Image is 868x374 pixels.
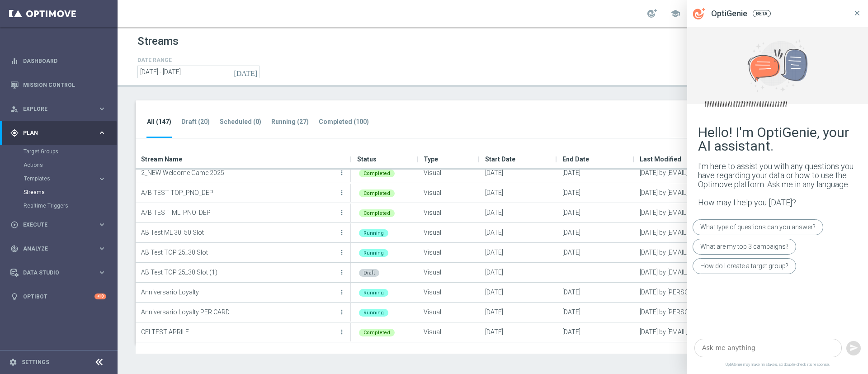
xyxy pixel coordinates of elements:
span: Start Date [485,150,515,168]
p: A/B TEST_ML_PNO_DEP [141,206,336,219]
button: play_circle_outline Execute keyboard_arrow_right [10,221,107,228]
span: Stream Name [141,150,182,168]
i: keyboard_arrow_right [98,104,106,113]
div: Completed [359,329,395,336]
div: [DATE] by [PERSON_NAME][EMAIL_ADDRESS][DOMAIN_NAME] [634,342,788,362]
span: Status [357,150,377,168]
i: keyboard_arrow_right [98,244,106,253]
div: Running [359,249,388,257]
i: more_vert [338,308,345,316]
button: Templates keyboard_arrow_right [24,175,107,182]
div: [DATE] [557,203,634,223]
a: Optibot [23,284,94,308]
div: Hello! I'm OptiGenie, your AI assistant. [698,126,857,153]
i: more_vert [338,189,345,196]
a: Realtime Triggers [24,202,94,209]
div: Running [359,289,388,297]
div: [DATE] by [EMAIL_ADDRESS][PERSON_NAME][DOMAIN_NAME] [634,322,788,342]
svg: OptiGenie Icon [693,8,706,19]
div: Plan [10,129,98,137]
i: keyboard_arrow_right [98,268,106,277]
div: Target Groups [24,145,117,158]
div: I'm here to assist you with any questions you have regarding your data or how to use the Optimove... [698,162,857,189]
div: Completed [359,170,395,177]
div: Visual [418,183,480,203]
i: more_vert [338,229,345,236]
div: [DATE] [557,243,634,262]
span: Type [424,150,438,168]
div: Running [359,309,388,317]
div: [DATE] [557,163,634,183]
div: Dashboard [10,49,106,73]
div: Data Studio [10,269,98,277]
a: Target Groups [24,148,94,155]
button: more_vert [337,164,346,182]
div: [DATE] [557,223,634,242]
p: Anniversario Loyalty PER CARD [141,305,336,319]
h1: Streams [137,35,179,48]
i: lightbulb [10,293,19,301]
span: Explore [23,106,98,112]
div: Running [359,229,388,237]
div: How do I create a target group? [693,258,796,274]
button: equalizer Dashboard [10,57,107,65]
div: Visual [418,342,480,362]
i: more_vert [338,328,345,336]
div: [DATE] [480,183,557,203]
button: more_vert [337,263,346,281]
div: Optibot [10,284,106,308]
div: Visual [418,203,480,223]
div: — [557,263,634,282]
i: more_vert [338,289,345,296]
div: [DATE] by [EMAIL_ADDRESS][PERSON_NAME][DOMAIN_NAME] [634,183,788,203]
div: Visual [418,223,480,242]
div: Visual [418,322,480,342]
div: [DATE] [557,322,634,342]
i: equalizer [10,57,19,65]
a: Streams [24,189,94,196]
div: Templates [24,172,117,185]
button: track_changes Analyze keyboard_arrow_right [10,245,107,252]
div: [DATE] [557,183,634,203]
img: OptiGenie Welcome Hero Banner [714,39,841,93]
button: more_vert [337,303,346,321]
div: [DATE] by [EMAIL_ADDRESS][PERSON_NAME][DOMAIN_NAME] [634,223,788,242]
div: Realtime Triggers [24,199,117,213]
p: CEI TEST APRILE [141,325,336,339]
i: more_vert [338,209,345,216]
div: [DATE] [480,163,557,183]
div: [DATE] [480,303,557,322]
div: Data Studio keyboard_arrow_right [10,269,107,276]
a: Settings [22,360,49,365]
div: person_search Explore keyboard_arrow_right [10,105,107,113]
button: gps_fixed Plan keyboard_arrow_right [10,129,107,137]
span: BETA [753,10,771,17]
span: Data Studio [23,270,98,275]
tab-header: Completed (100) [319,118,369,126]
div: [DATE] by [EMAIL_ADDRESS][PERSON_NAME][DOMAIN_NAME] [634,203,788,223]
div: [DATE] [480,322,557,342]
p: AB Test ML 30_50 Slot [141,226,336,239]
i: [DATE] [234,68,258,76]
div: Visual [418,263,480,282]
button: Mission Control [10,81,107,89]
i: more_vert [338,249,345,256]
span: Templates [24,176,89,181]
span: Last Modified [640,150,681,168]
tab-header: Running (27) [271,118,309,126]
span: Plan [23,130,98,136]
p: 2_NEW Welcome Game 2025 [141,166,336,180]
img: Wavey line detail [705,101,796,108]
div: +10 [94,294,106,299]
div: [DATE] by [PERSON_NAME][EMAIL_ADDRESS][DOMAIN_NAME] [634,283,788,302]
div: [DATE] [480,263,557,282]
span: End Date [562,150,589,168]
input: Select date range [137,66,259,78]
div: Analyze [10,245,98,253]
div: Visual [418,303,480,322]
i: person_search [10,105,19,113]
span: school [670,9,680,19]
div: Visual [418,283,480,302]
div: [DATE] [480,223,557,242]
